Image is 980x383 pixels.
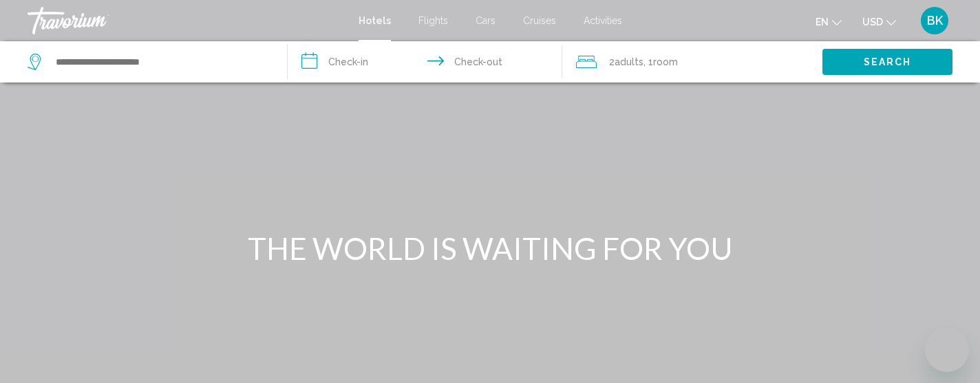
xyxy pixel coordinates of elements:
button: User Menu [917,6,952,35]
button: Search [822,49,952,74]
button: Check in and out dates [288,41,562,83]
a: Hotels [359,15,391,26]
a: Flights [418,15,448,26]
span: Room [653,56,678,67]
span: en [816,17,829,28]
span: 2 [609,52,643,72]
span: , 1 [643,52,678,72]
a: Travorium [28,7,345,34]
button: Change currency [862,12,896,32]
button: Change language [816,12,842,32]
a: Cars [476,15,496,26]
iframe: Button to launch messaging window [925,328,969,372]
a: Cruises [523,15,556,26]
span: Adults [615,56,643,67]
span: USD [862,17,883,28]
a: Activities [584,15,622,26]
span: Search [864,57,912,68]
h1: THE WORLD IS WAITING FOR YOU [232,230,748,266]
span: BK [927,14,943,28]
button: Travelers: 2 adults, 0 children [562,41,822,83]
